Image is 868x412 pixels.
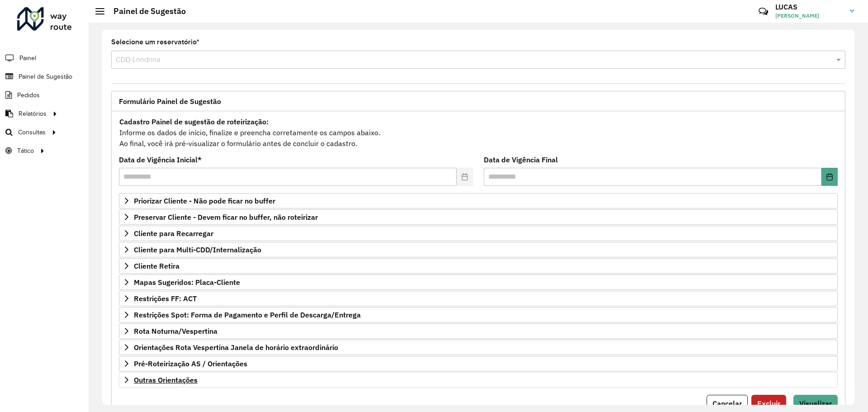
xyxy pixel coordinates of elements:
[119,291,838,306] a: Restrições FF: ACT
[751,395,786,412] button: Excluir
[113,6,186,16] font: Painel de Sugestão
[821,168,838,186] button: Escolha a data
[775,2,797,11] font: LUCAS
[712,399,742,408] font: Cancelar
[754,2,773,21] a: Contato Rápido
[134,294,197,303] font: Restrições FF: ACT
[18,129,46,136] font: Consultas
[17,147,34,154] font: Tático
[707,395,748,412] button: Cancelar
[119,117,269,126] font: Cadastro Painel de sugestão de roteirização:
[119,97,221,106] font: Formulário Painel de Sugestão
[119,323,838,339] a: Rota Noturna/Vespertina
[134,359,247,368] font: Pré-Roteirização AS / Orientações
[484,155,558,164] font: Data de Vigência Final
[134,213,318,222] font: Preservar Cliente - Devem ficar no buffer, não roteirizar
[19,73,72,80] font: Painel de Sugestão
[119,193,838,208] a: Priorizar Cliente - Não pode ficar no buffer
[134,278,240,287] font: Mapas Sugeridos: Placa-Cliente
[134,245,261,254] font: Cliente para Multi-CDD/Internalização
[134,327,217,336] font: Rota Noturna/Vespertina
[119,340,838,355] a: Orientações Rota Vespertina Janela de horário extraordinário
[134,261,179,270] font: Cliente Retira
[19,55,36,62] font: Painel
[111,38,197,46] font: Selecione um reservatório
[119,258,838,274] a: Cliente Retira
[757,399,780,408] font: Excluir
[119,356,838,371] a: Pré-Roteirização AS / Orientações
[119,209,838,225] a: Preservar Cliente - Devem ficar no buffer, não roteirizar
[799,399,832,408] font: Visualizar
[775,12,819,19] font: [PERSON_NAME]
[119,155,198,164] font: Data de Vigência Inicial
[17,92,40,99] font: Pedidos
[134,375,198,384] font: Outras Orientações
[119,128,380,137] font: Informe os dados de início, finalize e preencha corretamente os campos abaixo.
[119,372,838,388] a: Outras Orientações
[793,395,838,412] button: Visualizar
[119,275,838,290] a: Mapas Sugeridos: Placa-Cliente
[119,226,838,241] a: Cliente para Recarregar
[119,307,838,322] a: Restrições Spot: Forma de Pagamento e Perfil de Descarga/Entrega
[134,229,213,238] font: Cliente para Recarregar
[119,139,357,148] font: Ao final, você irá pré-visualizar o formulário antes de concluir o cadastro.
[134,310,361,319] font: Restrições Spot: Forma de Pagamento e Perfil de Descarga/Entrega
[119,242,838,257] a: Cliente para Multi-CDD/Internalização
[19,110,47,117] font: Relatórios
[134,196,275,205] font: Priorizar Cliente - Não pode ficar no buffer
[134,343,338,352] font: Orientações Rota Vespertina Janela de horário extraordinário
